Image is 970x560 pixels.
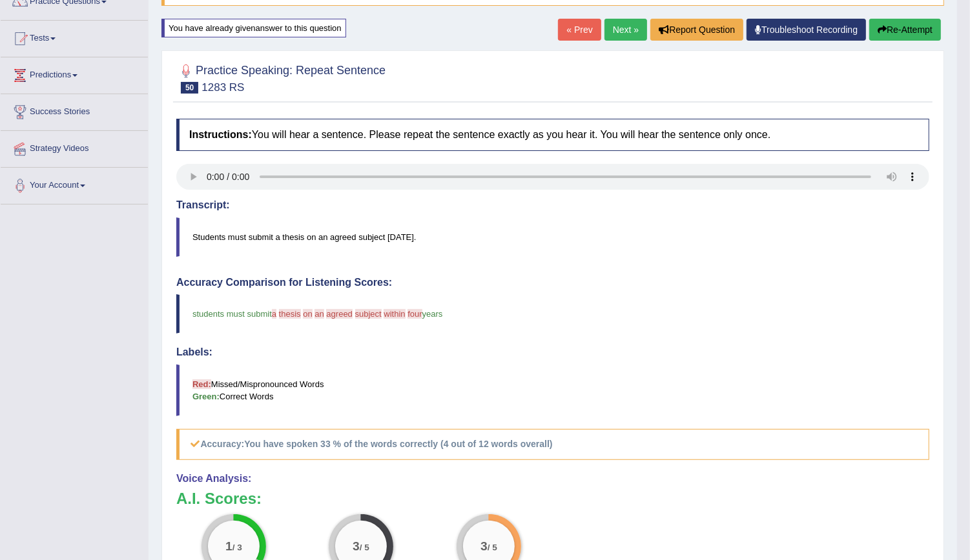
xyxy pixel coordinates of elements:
[315,309,324,319] span: an
[326,309,352,319] span: agreed
[192,309,272,319] span: students must submit
[176,61,386,94] h2: Practice Speaking: Repeat Sentence
[176,217,929,257] blockquote: Students must submit a thesis on an agreed subject [DATE].
[480,539,488,553] big: 3
[604,19,647,41] a: Next »
[176,490,262,507] b: A.I. Scores:
[353,539,360,553] big: 3
[1,57,148,90] a: Predictions
[181,82,198,94] span: 50
[176,199,929,211] h4: Transcript:
[360,543,369,552] small: / 5
[650,19,743,41] button: Report Question
[422,309,443,319] span: years
[176,429,929,459] h5: Accuracy:
[1,131,148,163] a: Strategy Videos
[869,19,941,41] button: Re-Attempt
[192,392,220,401] b: Green:
[161,19,346,37] div: You have already given answer to this question
[176,365,929,416] blockquote: Missed/Mispronounced Words Correct Words
[176,346,929,358] h4: Labels:
[488,543,497,552] small: / 5
[384,309,405,319] span: within
[1,168,148,200] a: Your Account
[244,439,552,449] b: You have spoken 33 % of the words correctly (4 out of 12 words overall)
[408,309,422,319] span: four
[279,309,301,319] span: thesis
[176,277,929,288] h4: Accuracy Comparison for Listening Scores:
[176,473,929,485] h4: Voice Analysis:
[747,19,866,41] a: Troubleshoot Recording
[192,379,211,389] b: Red:
[558,19,601,41] a: « Prev
[1,94,148,126] a: Success Stories
[1,21,148,53] a: Tests
[189,129,252,140] b: Instructions:
[272,309,276,319] span: a
[201,81,244,94] small: 1283 RS
[176,119,929,151] h4: You will hear a sentence. Please repeat the sentence exactly as you hear it. You will hear the se...
[355,309,382,319] span: subject
[225,539,232,553] big: 1
[303,309,312,319] span: on
[232,543,242,552] small: / 3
